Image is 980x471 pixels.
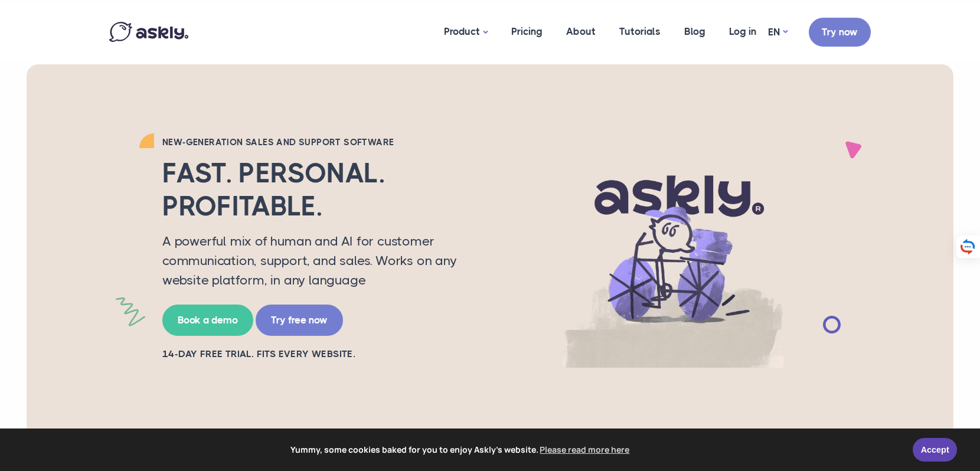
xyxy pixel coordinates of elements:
[487,135,859,368] img: AI multilingual chat
[162,348,469,361] h2: 14-day free trial. Fits every website.
[717,3,768,60] a: Log in
[768,24,788,41] a: EN
[538,441,632,459] a: learn more about cookies
[432,3,499,61] a: Product
[17,441,904,459] span: Yummy, some cookies baked for you to enjoy Askly's website.
[162,231,469,290] p: A powerful mix of human and AI for customer communication, support, and sales. Works on any websi...
[109,22,188,42] img: Askly
[162,157,469,222] h2: Fast. Personal. Profitable.
[499,3,554,60] a: Pricing
[554,3,607,60] a: About
[256,305,343,336] a: Try free now
[162,136,469,148] h2: New-generation sales and support software
[607,3,672,60] a: Tutorials
[162,305,253,336] a: Book a demo
[672,3,717,60] a: Blog
[809,18,871,47] a: Try now
[913,438,957,462] a: Accept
